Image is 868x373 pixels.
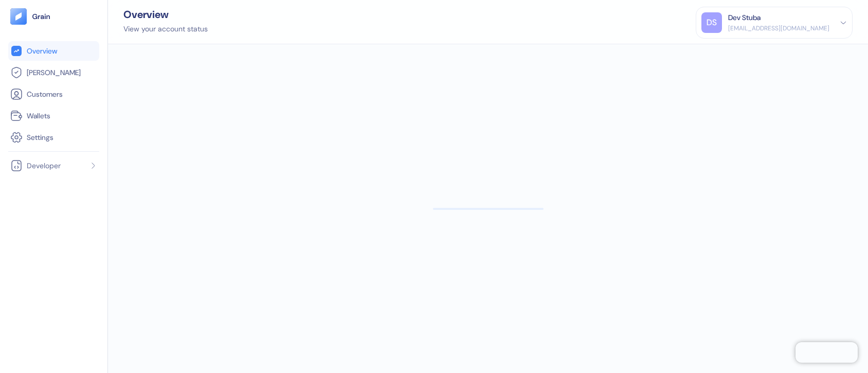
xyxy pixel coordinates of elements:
span: [PERSON_NAME] [27,67,81,78]
span: Overview [27,46,57,56]
a: [PERSON_NAME] [10,66,97,79]
div: View your account status [123,24,208,34]
img: logo-tablet-V2.svg [10,8,27,25]
span: Settings [27,132,53,143]
a: Settings [10,131,97,144]
a: Wallets [10,110,97,122]
iframe: Chatra live chat [795,342,858,363]
div: Overview [123,9,208,20]
span: Customers [27,89,63,99]
div: [EMAIL_ADDRESS][DOMAIN_NAME] [728,24,829,33]
div: Dev Stuba [728,12,761,23]
img: logo [32,13,51,20]
span: Wallets [27,111,50,121]
span: Developer [27,161,61,171]
div: DS [701,12,722,33]
a: Customers [10,88,97,100]
a: Overview [10,45,97,57]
